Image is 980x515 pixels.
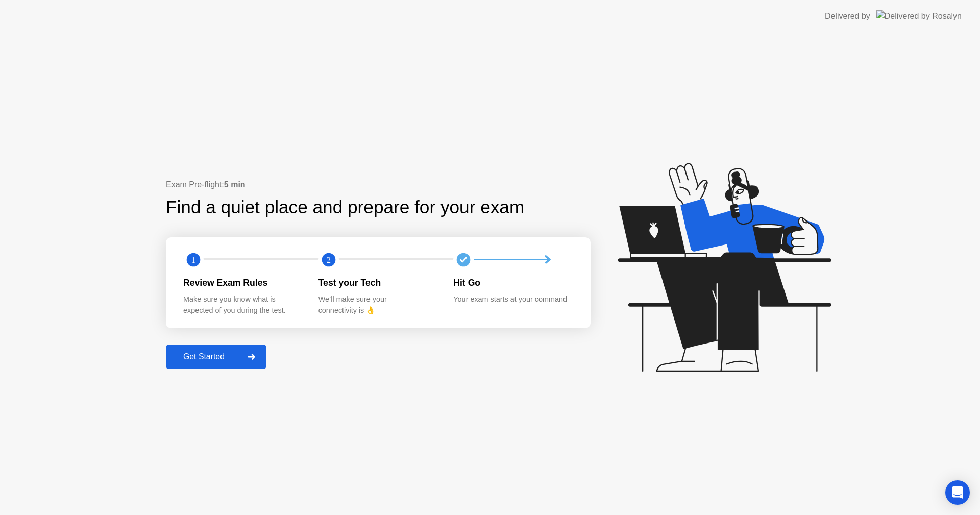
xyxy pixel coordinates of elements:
div: Review Exam Rules [183,276,302,289]
div: Your exam starts at your command [453,294,572,305]
div: Delivered by [825,10,870,22]
img: Delivered by Rosalyn [876,10,962,22]
div: Hit Go [453,276,572,289]
div: Test your Tech [318,276,437,289]
div: Find a quiet place and prepare for your exam [166,194,526,221]
div: Exam Pre-flight: [166,179,591,191]
div: Get Started [169,352,239,361]
div: We’ll make sure your connectivity is 👌 [318,294,437,316]
div: Make sure you know what is expected of you during the test. [183,294,302,316]
text: 1 [191,255,195,264]
button: Get Started [166,345,266,369]
b: 5 min [224,180,246,189]
text: 2 [327,255,331,264]
div: Open Intercom Messenger [945,480,970,505]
